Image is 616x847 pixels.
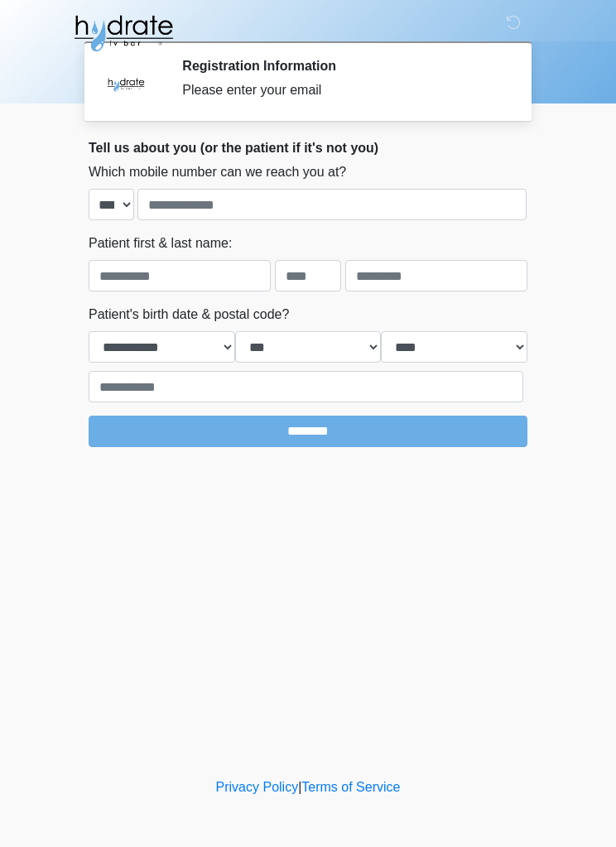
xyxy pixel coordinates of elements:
a: Terms of Service [301,780,400,794]
h2: Tell us about you (or the patient if it's not you) [89,140,527,156]
label: Which mobile number can we reach you at? [89,162,346,182]
a: | [298,780,301,794]
label: Patient first & last name: [89,233,232,253]
img: Agent Avatar [101,58,151,108]
a: Privacy Policy [216,780,299,794]
img: Hydrate IV Bar - Glendale Logo [72,12,175,54]
label: Patient's birth date & postal code? [89,305,289,325]
div: Please enter your email [182,80,503,100]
